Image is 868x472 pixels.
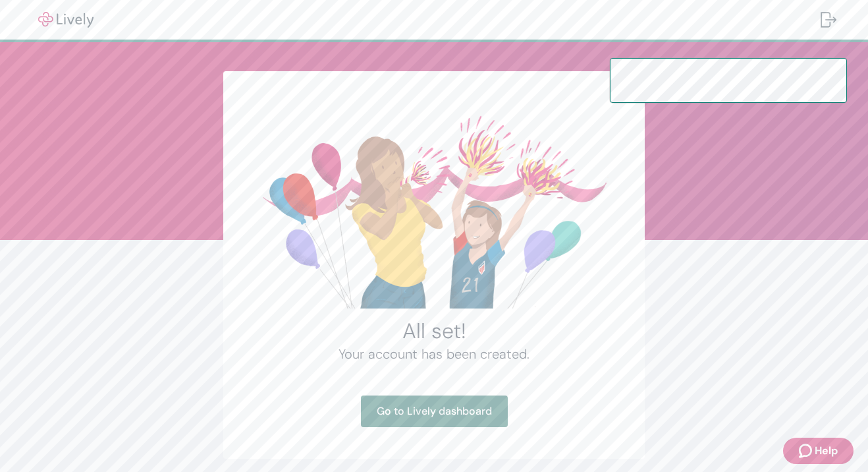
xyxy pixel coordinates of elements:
[815,443,838,459] span: Help
[255,318,613,344] h2: All set!
[799,443,815,459] svg: Zendesk support icon
[361,396,508,427] a: Go to Lively dashboard
[255,344,613,364] h4: Your account has been created.
[810,4,847,36] button: Log out
[29,12,103,28] img: Lively
[783,438,854,464] button: Zendesk support iconHelp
